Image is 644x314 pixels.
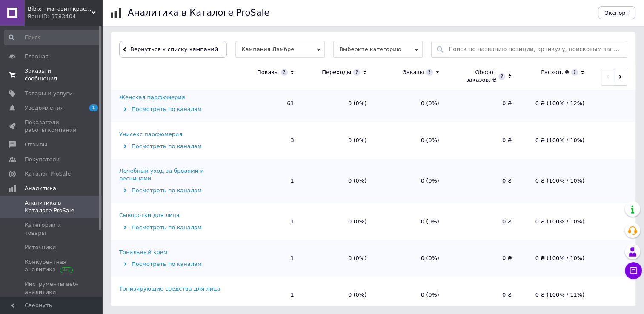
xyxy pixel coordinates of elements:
[230,240,303,277] td: 1
[375,122,448,159] td: 0 (0%)
[520,277,593,313] td: 0 ₴ (100% / 11%)
[25,258,79,274] span: Конкурентная аналитика
[303,203,375,240] td: 0 (0%)
[119,106,228,113] div: Посмотреть по каналам
[448,159,521,203] td: 0 ₴
[119,248,168,256] div: Тональный крем
[119,187,228,194] div: Посмотреть по каналам
[25,280,79,296] span: Инструменты веб-аналитики
[303,240,375,277] td: 0 (0%)
[541,69,569,76] div: Расход, ₴
[230,203,303,240] td: 1
[520,85,593,122] td: 0 ₴ (100% / 12%)
[4,30,100,45] input: Поиск
[230,85,303,122] td: 61
[448,240,521,277] td: 0 ₴
[448,203,521,240] td: 0 ₴
[303,277,375,313] td: 0 (0%)
[119,260,228,268] div: Посмотреть по каналам
[25,156,60,163] span: Покупатели
[448,85,521,122] td: 0 ₴
[119,211,180,219] div: Сыворотки для лица
[375,159,448,203] td: 0 (0%)
[235,41,325,58] span: Кампания Ламбре
[119,285,220,293] div: Тонизирующие средства для лица
[375,203,448,240] td: 0 (0%)
[25,185,56,192] span: Аналитика
[520,122,593,159] td: 0 ₴ (100% / 10%)
[403,69,424,76] div: Заказы
[520,203,593,240] td: 0 ₴ (100% / 10%)
[119,143,228,150] div: Посмотреть по каналам
[119,224,228,231] div: Посмотреть по каналам
[375,240,448,277] td: 0 (0%)
[119,167,228,183] div: Лечебный уход за бровями и ресницами
[119,41,227,58] button: Вернуться к списку кампаний
[25,104,63,112] span: Уведомления
[25,221,79,237] span: Категории и товары
[598,6,635,19] button: Экспорт
[230,122,303,159] td: 3
[230,159,303,203] td: 1
[25,170,71,178] span: Каталог ProSale
[303,122,375,159] td: 0 (0%)
[625,262,642,279] button: Чат с покупателем
[25,67,79,83] span: Заказы и сообщения
[128,8,269,18] h1: Аналитика в Каталоге ProSale
[448,122,521,159] td: 0 ₴
[605,10,629,16] span: Экспорт
[520,159,593,203] td: 0 ₴ (100% / 10%)
[119,131,182,138] div: Унисекс парфюмерия
[130,46,218,52] span: Вернуться к списку кампаний
[303,85,375,122] td: 0 (0%)
[257,69,279,76] div: Показы
[25,141,47,148] span: Отзывы
[119,94,185,101] div: Женская парфюмерия
[89,104,98,111] span: 1
[520,240,593,277] td: 0 ₴ (100% / 10%)
[230,277,303,313] td: 1
[375,85,448,122] td: 0 (0%)
[28,13,102,20] div: Ваш ID: 3783404
[119,297,228,305] div: Посмотреть по каналам
[322,69,351,76] div: Переходы
[448,277,521,313] td: 0 ₴
[449,41,622,57] input: Поиск по названию позиции, артикулу, поисковым запросам
[25,244,56,251] span: Источники
[303,159,375,203] td: 0 (0%)
[25,90,73,97] span: Товары и услуги
[25,119,79,134] span: Показатели работы компании
[456,69,497,84] div: Оборот заказов, ₴
[333,41,423,58] span: Выберите категорию
[25,199,79,214] span: Аналитика в Каталоге ProSale
[375,277,448,313] td: 0 (0%)
[28,5,92,13] span: Bibix - магазин красоты
[25,53,49,60] span: Главная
